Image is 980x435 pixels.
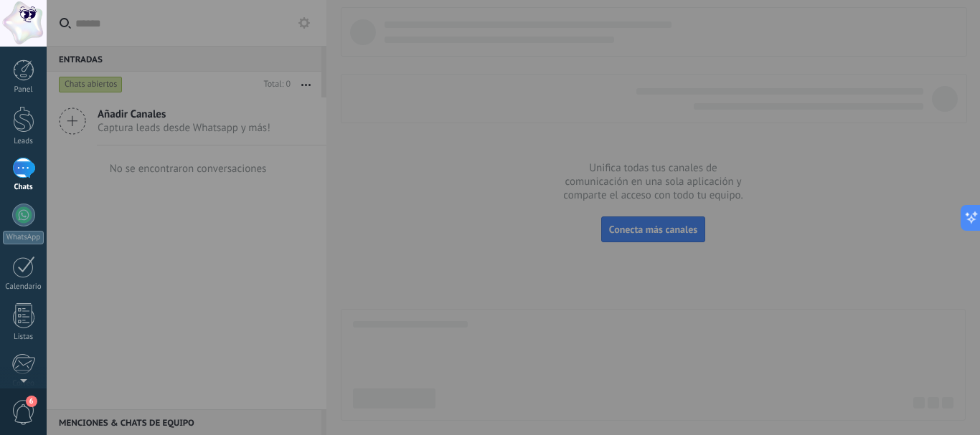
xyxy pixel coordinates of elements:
div: WhatsApp [3,231,44,244]
div: Panel [3,85,44,95]
div: Leads [3,137,44,146]
div: Listas [3,333,44,342]
div: Chats [3,183,44,192]
span: 6 [26,396,37,407]
div: Calendario [3,282,44,292]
